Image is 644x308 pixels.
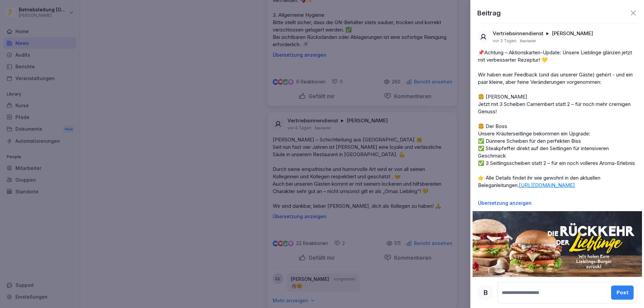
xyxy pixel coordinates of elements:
[493,38,517,44] p: vor 3 Tagen
[478,49,637,196] p: 📌Achtung – Aktionskarten-Update: Unsere Lieblinge glänzen jetzt mit verbesserter Rezeptur! 💛 Wir ...
[478,200,637,206] p: Übersetzung anzeigen
[473,211,642,279] img: fxx1ghab6weq4yb5h6qiqwie.png
[519,182,575,188] a: [URL][DOMAIN_NAME]
[611,286,634,300] button: Post
[477,285,493,301] div: B
[493,30,543,37] p: Vertriebsinnendienst
[616,289,628,296] div: Post
[520,38,536,44] p: Bearbeitet
[552,30,593,37] p: [PERSON_NAME]
[477,8,501,18] p: Beitrag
